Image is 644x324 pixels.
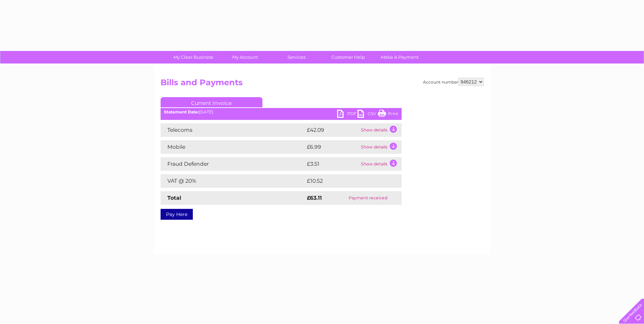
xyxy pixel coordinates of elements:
[378,110,398,120] a: Print
[305,140,359,154] td: £6.99
[161,174,305,188] td: VAT @ 20%
[307,195,322,201] strong: £63.11
[165,51,221,64] a: My Clear Business
[161,110,402,114] div: [DATE]
[305,123,359,137] td: £42.09
[305,157,359,171] td: £3.51
[357,110,378,120] a: CSV
[334,191,402,205] td: Payment received
[423,78,484,86] div: Account number
[359,123,402,137] td: Show details
[161,123,305,137] td: Telecoms
[161,209,193,220] a: Pay Here
[161,78,484,91] h2: Bills and Payments
[217,51,273,64] a: My Account
[320,51,376,64] a: Customer Help
[161,97,262,107] a: Current Invoice
[269,51,325,64] a: Services
[167,195,181,201] strong: Total
[164,109,199,114] b: Statement Date:
[161,157,305,171] td: Fraud Defender
[359,157,402,171] td: Show details
[372,51,428,64] a: Make A Payment
[359,140,402,154] td: Show details
[337,110,357,120] a: PDF
[161,140,305,154] td: Mobile
[305,174,387,188] td: £10.52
